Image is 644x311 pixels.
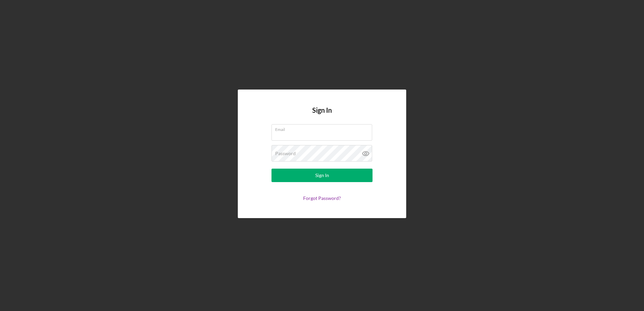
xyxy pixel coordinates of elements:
label: Email [275,125,372,132]
label: Password [275,151,296,156]
div: Sign In [315,169,329,182]
a: Forgot Password? [303,195,341,201]
button: Sign In [271,169,373,182]
h4: Sign In [312,106,332,124]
